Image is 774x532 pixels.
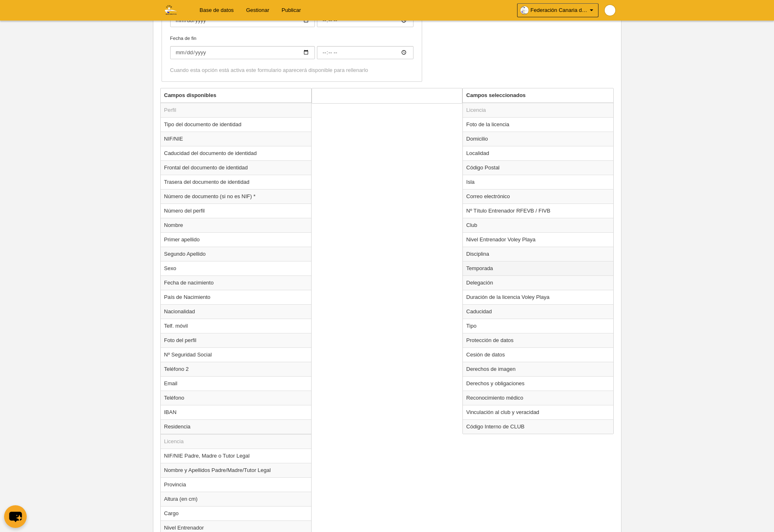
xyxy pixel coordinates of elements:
[161,347,311,362] td: Nº Seguridad Social
[161,218,311,232] td: Nombre
[161,391,311,405] td: Teléfono
[463,146,613,160] td: Localidad
[161,492,311,506] td: Altura (en cm)
[4,505,27,528] button: chat-button
[161,88,311,103] th: Campos disponibles
[161,232,311,247] td: Primer apellido
[161,175,311,189] td: Trasera del documento de identidad
[317,46,414,59] input: Fecha de fin
[463,189,613,204] td: Correo electrónico
[161,333,311,347] td: Foto del perfil
[463,261,613,275] td: Temporada
[161,419,311,434] td: Residencia
[463,247,613,261] td: Disciplina
[463,232,613,247] td: Nivel Entrenador Voley Playa
[161,117,311,132] td: Tipo del documento de identidad
[520,6,529,14] img: OaKdMG7jwavG.30x30.jpg
[463,218,613,232] td: Club
[463,103,613,118] td: Licencia
[161,477,311,492] td: Provincia
[463,117,613,132] td: Foto de la licencia
[161,290,311,304] td: País de Nacimiento
[463,175,613,189] td: Isla
[463,333,613,347] td: Protección de datos
[161,132,311,146] td: NIF/NIE
[463,88,613,103] th: Campos seleccionados
[161,405,311,419] td: IBAN
[161,146,311,160] td: Caducidad del documento de identidad
[161,376,311,391] td: Email
[463,347,613,362] td: Cesión de datos
[153,5,187,15] img: Federación Canaria de Voleibol
[463,204,613,218] td: Nº Título Entrenador RFEVB / FIVB
[517,3,598,17] a: Federación Canaria de Voleibol
[161,247,311,261] td: Segundo Apellido
[161,463,311,477] td: Nombre y Apellidos Padre/Madre/Tutor Legal
[161,103,311,118] td: Perfil
[463,419,613,434] td: Código Interno de CLUB
[463,391,613,405] td: Reconocimiento médico
[161,204,311,218] td: Número del perfil
[463,319,613,333] td: Tipo
[531,6,588,14] span: Federación Canaria de Voleibol
[170,35,414,59] label: Fecha de fin
[463,132,613,146] td: Domicilio
[161,506,311,520] td: Cargo
[605,5,615,16] img: Pap9wwVNPjNR.30x30.jpg
[161,362,311,376] td: Teléfono 2
[463,362,613,376] td: Derechos de imagen
[463,376,613,391] td: Derechos y obligaciones
[161,449,311,463] td: NIF/NIE Padre, Madre o Tutor Legal
[161,189,311,204] td: Número de documento (si no es NIF) *
[161,261,311,275] td: Sexo
[463,275,613,290] td: Delegación
[161,434,311,449] td: Licencia
[170,67,414,74] div: Cuando esta opción está activa este formulario aparecerá disponible para rellenarlo
[170,46,315,59] input: Fecha de fin
[463,160,613,175] td: Código Postal
[161,160,311,175] td: Frontal del documento de identidad
[463,304,613,319] td: Caducidad
[463,405,613,419] td: Vinculación al club y veracidad
[161,304,311,319] td: Nacionalidad
[161,319,311,333] td: Telf. móvil
[463,290,613,304] td: Duración de la licencia Voley Playa
[161,275,311,290] td: Fecha de nacimiento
